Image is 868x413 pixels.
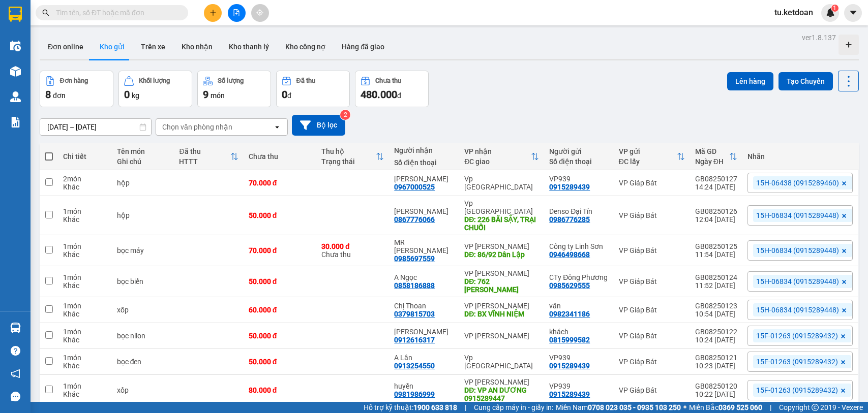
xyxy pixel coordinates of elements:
[614,143,690,170] th: Toggle SortBy
[53,91,66,100] span: đơn
[321,147,376,155] div: Thu hộ
[839,35,859,55] div: Tạo kho hàng mới
[42,9,49,16] span: search
[549,250,590,259] div: 0946498668
[394,175,454,183] div: sơn vinh
[11,392,20,401] span: message
[60,77,88,84] div: Đơn hàng
[464,378,539,386] div: VP [PERSON_NAME]
[133,35,173,59] button: Trên xe
[63,273,107,281] div: 1 món
[549,310,590,318] div: 0982341186
[464,332,539,340] div: VP [PERSON_NAME]
[394,302,454,310] div: Chị Thoan
[45,88,51,101] span: 8
[549,362,590,370] div: 0915289439
[464,269,539,277] div: VP [PERSON_NAME]
[549,175,608,183] div: VP939
[695,310,737,318] div: 10:54 [DATE]
[464,242,539,250] div: VP [PERSON_NAME]
[117,211,169,219] div: hộp
[394,146,454,154] div: Người nhận
[549,183,590,191] div: 0915289439
[11,346,20,356] span: question-circle
[464,277,539,294] div: DĐ: 762 Ngô Gia Tự
[719,403,762,411] strong: 0369 525 060
[63,175,107,183] div: 2 món
[756,178,839,187] span: 15H-06438 (0915289460)
[826,8,835,17] img: icon-new-feature
[397,91,401,100] span: đ
[756,277,839,286] span: 15H-06834 (0915289448)
[11,369,20,378] span: notification
[221,35,277,59] button: Kho thanh lý
[756,211,839,220] span: 15H-06834 (0915289448)
[63,152,107,161] div: Chi tiết
[394,281,435,290] div: 0858186888
[292,115,345,136] button: Bộ lọc
[812,404,819,411] span: copyright
[173,35,221,59] button: Kho nhận
[549,390,590,398] div: 0915289439
[394,336,435,344] div: 0912616317
[10,66,21,77] img: warehouse-icon
[117,157,169,166] div: Ghi chú
[844,4,862,22] button: caret-down
[695,281,737,290] div: 11:52 [DATE]
[276,71,350,107] button: Đã thu0đ
[770,402,771,413] span: |
[249,332,311,340] div: 50.000 đ
[695,382,737,390] div: GB08250120
[464,250,539,259] div: DĐ: 86/92 Dân Lập
[218,77,244,84] div: Số lượng
[549,215,590,224] div: 0986776285
[375,77,401,84] div: Chưa thu
[394,382,454,390] div: huyền
[802,32,836,43] div: ver 1.8.137
[756,386,838,395] span: 15F-01263 (0915289432)
[549,328,608,336] div: khách
[695,250,737,259] div: 11:54 [DATE]
[464,386,539,402] div: DĐ: VP AN DƯƠNG 0915289447
[249,179,311,187] div: 70.000 đ
[124,88,130,101] span: 0
[117,386,169,394] div: xốp
[849,8,858,17] span: caret-down
[695,273,737,281] div: GB08250124
[10,41,21,51] img: warehouse-icon
[464,147,531,155] div: VP nhận
[249,152,311,161] div: Chưa thu
[63,215,107,224] div: Khác
[355,71,429,107] button: Chưa thu480.000đ
[695,242,737,250] div: GB08250125
[209,9,217,16] span: plus
[394,238,454,255] div: MR Thường
[63,328,107,336] div: 1 món
[10,91,21,102] img: warehouse-icon
[695,147,729,155] div: Mã GD
[249,386,311,394] div: 80.000 đ
[117,306,169,314] div: xốp
[619,306,685,314] div: VP Giáp Bát
[756,331,838,340] span: 15F-01263 (0915289432)
[282,88,287,101] span: 0
[340,110,350,120] sup: 2
[619,211,685,219] div: VP Giáp Bát
[117,358,169,366] div: bọc đen
[394,207,454,215] div: Tú Anh
[63,310,107,318] div: Khác
[63,250,107,259] div: Khác
[92,35,133,59] button: Kho gửi
[63,336,107,344] div: Khác
[549,302,608,310] div: vân
[179,147,230,155] div: Đã thu
[162,122,232,132] div: Chọn văn phòng nhận
[689,402,762,413] span: Miền Bắc
[179,157,230,166] div: HTTT
[549,207,608,215] div: Denso Đại Tín
[394,255,435,263] div: 0985697559
[549,336,590,344] div: 0815999582
[394,183,435,191] div: 0967000525
[63,281,107,290] div: Khác
[756,357,838,366] span: 15F-01263 (0915289432)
